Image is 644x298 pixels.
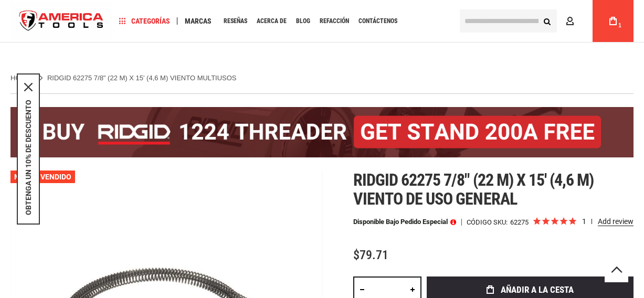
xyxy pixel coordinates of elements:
[291,14,315,28] a: Blog
[180,14,216,28] a: Marcas
[47,74,237,82] font: RIDGID 62275 7/8" (22 M) X 15' (4,6 M) VIENTO MULTIUSOS
[10,74,36,82] font: Hogar
[353,218,448,226] font: Disponible bajo pedido especial
[185,17,212,25] font: Marcas
[467,218,506,226] font: Código SKU
[24,83,33,91] svg: icono de cerrar
[582,217,586,226] font: 1
[10,107,634,157] img: BOGO: ¡Compre la roscadora RIDGID® 1224 (26092) y obtenga el soporte 92467 200A GRATIS!
[497,265,644,298] iframe: Widget de chat LiveChat
[578,17,605,25] font: Cuenta
[224,17,247,25] font: Reseñas
[257,17,287,25] font: Acerca de
[582,217,634,226] span: 1 reseña
[10,2,112,41] img: Herramientas de América
[24,83,33,91] button: Cerca
[24,100,33,215] button: OBTENGA UN 10% DE DESCUENTO
[131,17,170,25] font: Categorías
[10,73,36,83] a: Hogar
[320,17,349,25] font: Refacción
[114,14,175,28] a: Categorías
[219,14,252,28] a: Reseñas
[353,170,594,209] font: Ridgid 62275 7/8" (22 m) x 15' (4,6 m) viento de uso general
[353,248,388,262] font: $79.71
[618,23,621,28] font: 1
[354,14,402,28] a: Contáctenos
[315,14,354,28] a: Refacción
[296,17,310,25] font: Blog
[532,216,634,228] span: Calificado con 5.0 de 5 estrellas 1 reseña
[252,14,291,28] a: Acerca de
[358,17,397,25] font: Contáctenos
[10,2,112,41] a: logotipo de la tienda
[537,11,557,31] button: Buscar
[510,218,529,226] font: 62275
